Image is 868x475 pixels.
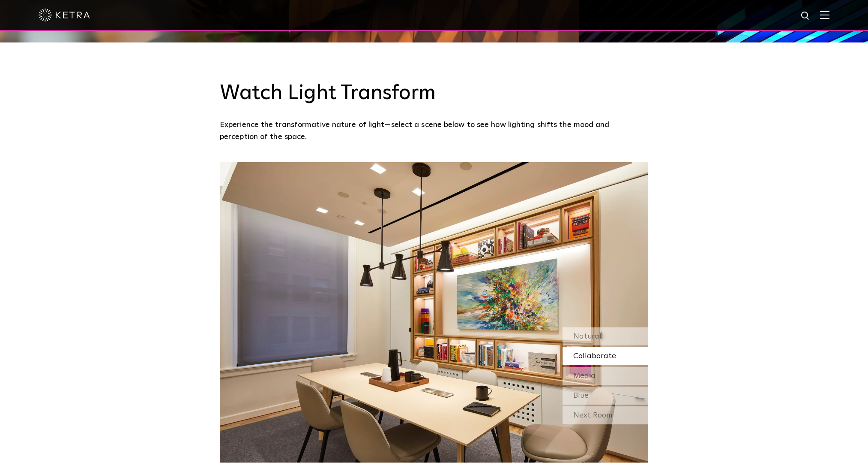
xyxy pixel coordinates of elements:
[220,162,648,463] img: SS-Desktop-CEC-05
[220,119,644,143] p: Experience the transformative nature of light—select a scene below to see how lighting shifts the...
[800,11,811,21] img: search icon
[220,81,648,106] h3: Watch Light Transform
[573,352,616,360] span: Collaborate
[573,372,596,380] span: Media
[39,9,90,21] img: ketra-logo-2019-white
[573,333,602,340] span: Natural
[563,406,648,424] div: Next Room
[820,11,829,19] img: Hamburger%20Nav.svg
[573,392,589,399] span: Blue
